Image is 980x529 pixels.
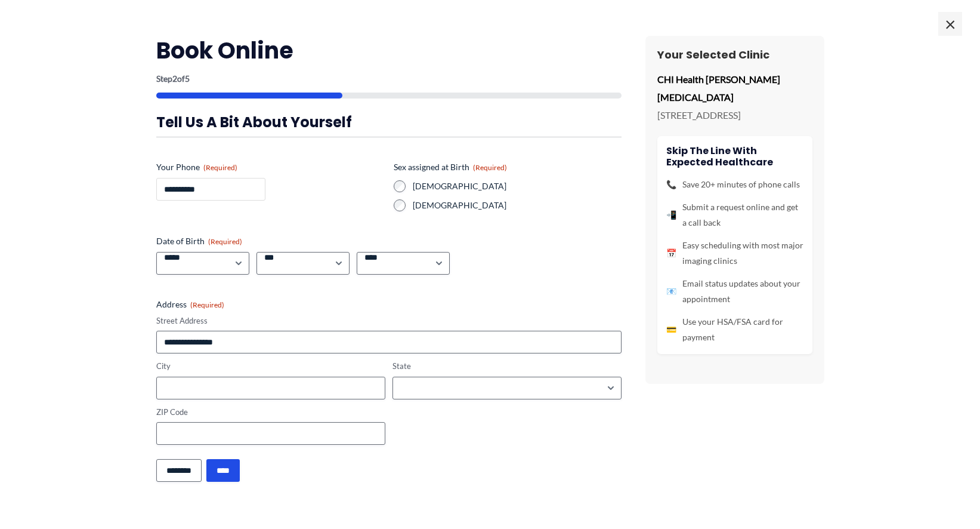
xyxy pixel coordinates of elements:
[413,180,622,192] label: [DEMOGRAPHIC_DATA]
[156,75,622,83] p: Step of
[190,300,224,309] span: (Required)
[156,161,384,173] label: Your Phone
[666,177,676,192] span: 📞
[666,207,676,223] span: 📲
[185,73,190,84] span: 5
[657,106,812,124] p: [STREET_ADDRESS]
[666,199,803,230] li: Submit a request online and get a call back
[392,361,622,372] label: State
[156,361,385,372] label: City
[666,245,676,261] span: 📅
[156,299,224,310] legend: Address
[156,315,622,327] label: Street Address
[394,161,507,173] legend: Sex assigned at Birth
[657,70,812,106] p: CHI Health [PERSON_NAME] [MEDICAL_DATA]
[473,163,507,172] span: (Required)
[156,113,622,131] h3: Tell us a bit about yourself
[156,235,242,247] legend: Date of Birth
[657,48,812,61] h3: Your Selected Clinic
[666,322,676,337] span: 💳
[156,407,385,418] label: ZIP Code
[156,36,622,65] h2: Book Online
[666,145,803,168] h4: Skip the line with Expected Healthcare
[666,284,676,299] span: 📧
[666,177,803,192] li: Save 20+ minutes of phone calls
[666,238,803,269] li: Easy scheduling with most major imaging clinics
[203,163,237,172] span: (Required)
[208,237,242,246] span: (Required)
[172,73,177,84] span: 2
[938,12,962,36] span: ×
[413,199,622,211] label: [DEMOGRAPHIC_DATA]
[666,314,803,345] li: Use your HSA/FSA card for payment
[666,276,803,307] li: Email status updates about your appointment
